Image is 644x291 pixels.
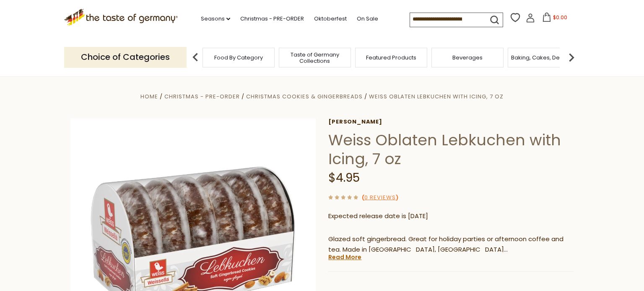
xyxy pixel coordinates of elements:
p: Expected release date is [DATE] [328,211,574,221]
span: $4.95 [328,170,360,186]
p: Glazed soft gingerbread. Great for holiday parties or afternoon coffee and tea. Made in [GEOGRAPH... [328,234,574,255]
img: previous arrow [187,49,204,66]
a: Food By Category [214,54,263,61]
a: [PERSON_NAME] [328,118,574,125]
a: Taste of Germany Collections [281,52,348,64]
a: Read More [328,253,361,261]
a: Featured Products [366,54,416,61]
a: Christmas Cookies & Gingerbreads [246,93,363,100]
a: On Sale [357,14,378,23]
a: Home [140,93,158,100]
span: ( ) [362,193,398,201]
p: Choice of Categories [64,47,187,67]
a: Christmas - PRE-ORDER [240,14,304,23]
a: Christmas - PRE-ORDER [164,93,240,100]
a: Seasons [201,14,230,23]
a: Weiss Oblaten Lebkuchen with Icing, 7 oz [369,93,504,100]
span: $0.00 [553,14,567,21]
button: $0.00 [537,13,572,25]
a: Baking, Cakes, Desserts [511,54,576,61]
a: Oktoberfest [314,14,347,23]
img: next arrow [563,49,580,66]
h1: Weiss Oblaten Lebkuchen with Icing, 7 oz [328,131,574,168]
a: 0 Reviews [364,193,396,202]
a: Beverages [452,54,483,61]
